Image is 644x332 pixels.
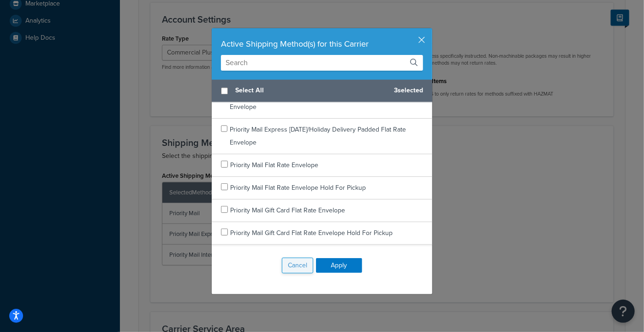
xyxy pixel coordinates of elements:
[212,80,432,103] div: 3 selected
[230,205,345,215] span: Priority Mail Gift Card Flat Rate Envelope
[230,125,406,147] span: Priority Mail Express [DATE]/Holiday Delivery Padded Flat Rate Envelope
[221,37,423,50] div: Active Shipping Method(s) for this Carrier
[230,160,318,170] span: Priority Mail Flat Rate Envelope
[282,258,313,273] button: Cancel
[235,85,387,97] span: Select All
[230,183,366,193] span: Priority Mail Flat Rate Envelope Hold For Pickup
[230,228,393,238] span: Priority Mail Gift Card Flat Rate Envelope Hold For Pickup
[316,258,362,273] button: Apply
[221,55,423,71] input: Search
